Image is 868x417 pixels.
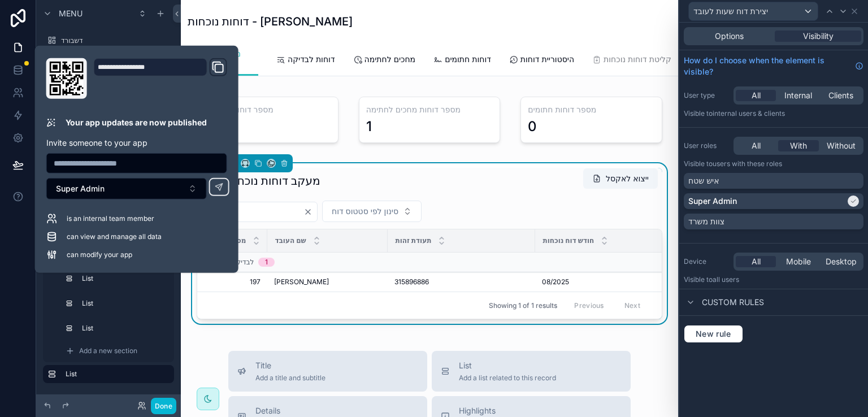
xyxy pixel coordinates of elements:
[394,277,429,286] span: 315896886
[353,49,416,72] a: מחכים לחתימה
[604,54,671,65] span: קליטת דוחות נוכחות
[66,370,165,379] label: List
[752,256,761,267] span: All
[66,117,207,128] p: Your app updates are now published
[274,277,329,286] span: [PERSON_NAME]
[684,275,863,284] p: Visible to
[592,49,671,72] a: קליטת דוחות נוכחות
[684,55,863,77] a: How do I choose when the element is visible?
[67,250,132,259] span: can modify your app
[275,236,306,245] span: שם העובד
[36,242,181,394] div: scrollable content
[364,54,416,65] span: מחכים לחתימה
[61,36,172,45] label: דשבורד
[228,351,427,392] button: TitleAdd a title and subtitle
[688,175,719,186] p: איש שטח
[433,49,491,72] a: דוחות חתומים
[786,256,811,267] span: Mobile
[79,346,137,355] span: Add a new section
[197,173,320,189] h1: מעקב דוחות נוכחות חודשי
[94,58,227,99] div: Domain and Custom Link
[684,325,743,343] button: New rule
[684,141,729,150] label: User roles
[684,109,863,118] p: Visible to
[188,44,258,76] a: מעקב דוחות נוכחות
[542,236,594,245] span: חודש דוח נוכחות
[188,14,353,29] h1: דוחות נוכחות - [PERSON_NAME]
[151,398,176,414] button: Done
[43,32,174,50] a: דשבורד
[509,49,574,72] a: היסטוריית דוחות
[232,258,254,267] span: לבדיקה
[684,91,729,100] label: User type
[713,159,782,168] span: Users with these roles
[332,206,398,217] span: סינון לפי סטטוס דוח
[59,8,83,19] span: Menu
[713,109,785,118] span: Internal users & clients
[702,297,764,308] span: Custom rules
[288,54,335,65] span: דוחות לבדיקה
[691,329,736,339] span: New rule
[715,31,744,42] span: Options
[276,49,335,72] a: דוחות לבדיקה
[713,275,739,284] span: all users
[67,214,154,223] span: is an internal team member
[827,140,856,151] span: Without
[752,90,761,101] span: All
[583,168,658,189] button: ייצוא לאקסל
[255,373,325,383] span: Add a title and subtitle
[46,137,227,149] p: Invite someone to your app
[255,360,325,371] span: Title
[520,54,574,65] span: היסטוריית דוחות
[46,178,207,199] button: Select Button
[684,257,729,266] label: Device
[752,140,761,151] span: All
[255,405,353,416] span: Details
[445,54,491,65] span: דוחות חתומים
[684,55,850,77] span: How do I choose when the element is visible?
[688,2,818,21] button: יצירת דוח שעות לעובד
[265,258,268,267] div: 1
[790,140,807,151] span: With
[56,183,105,194] span: Super Admin
[82,324,167,333] label: List
[82,299,167,308] label: List
[688,196,737,207] p: Super Admin
[82,274,167,283] label: List
[826,256,857,267] span: Desktop
[395,236,431,245] span: תעודת זהות
[784,90,812,101] span: Internal
[432,351,631,392] button: ListAdd a list related to this record
[322,201,422,222] button: Select Button
[67,232,162,241] span: can view and manage all data
[459,405,561,416] span: Highlights
[489,301,557,310] span: Showing 1 of 1 results
[693,6,768,17] span: יצירת דוח שעות לעובד
[303,207,317,216] button: Clear
[459,373,556,383] span: Add a list related to this record
[684,159,863,168] p: Visible to
[688,216,724,227] p: צוות משרד
[542,277,569,286] span: 08/2025
[211,277,261,286] span: 197
[828,90,853,101] span: Clients
[803,31,834,42] span: Visibility
[459,360,556,371] span: List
